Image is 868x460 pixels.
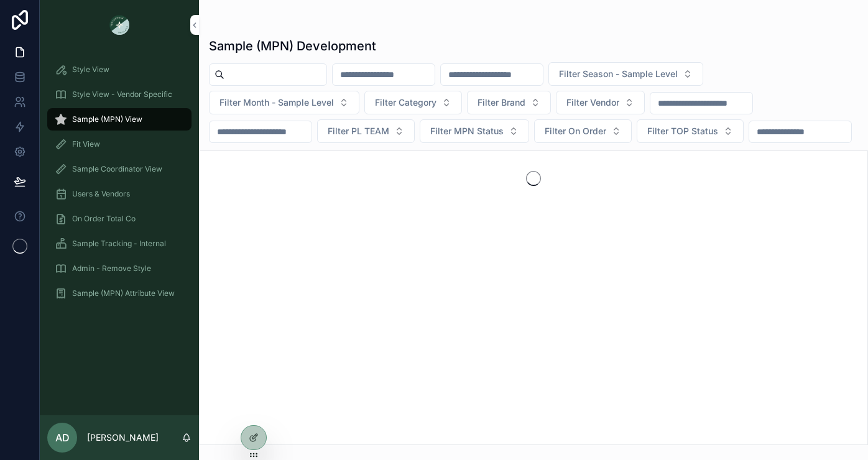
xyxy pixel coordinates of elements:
span: Filter MPN Status [430,125,504,137]
button: Select Button [467,91,551,114]
img: App logo [109,15,129,35]
a: Sample (MPN) Attribute View [47,282,192,305]
span: AD [55,430,70,445]
span: Style View - Vendor Specific [72,90,172,99]
button: Select Button [420,119,529,143]
span: Filter TOP Status [647,125,718,137]
span: Sample Tracking - Internal [72,239,166,249]
a: Style View [47,58,192,81]
button: Select Button [556,91,645,114]
p: [PERSON_NAME] [87,431,159,444]
span: Filter On Order [545,125,606,137]
button: Select Button [209,91,359,114]
button: Select Button [534,119,632,143]
span: Sample (MPN) Attribute View [72,288,175,298]
a: Style View - Vendor Specific [47,83,192,106]
span: Users & Vendors [72,189,130,199]
button: Select Button [637,119,744,143]
span: Filter PL TEAM [328,125,389,137]
a: Admin - Remove Style [47,257,192,280]
a: Fit View [47,133,192,155]
span: Fit View [72,139,100,149]
span: On Order Total Co [72,214,136,224]
button: Select Button [548,62,703,86]
a: Users & Vendors [47,183,192,205]
span: Sample (MPN) View [72,114,142,124]
div: scrollable content [40,50,199,321]
a: Sample Coordinator View [47,158,192,180]
span: Filter Vendor [566,96,619,109]
a: Sample Tracking - Internal [47,232,192,255]
span: Filter Month - Sample Level [219,96,334,109]
span: Filter Brand [478,96,525,109]
a: Sample (MPN) View [47,108,192,131]
span: Filter Category [375,96,436,109]
span: Sample Coordinator View [72,164,162,174]
span: Style View [72,65,109,75]
span: Admin - Remove Style [72,264,151,274]
span: Filter Season - Sample Level [559,68,678,80]
h1: Sample (MPN) Development [209,37,376,55]
a: On Order Total Co [47,208,192,230]
button: Select Button [317,119,415,143]
button: Select Button [364,91,462,114]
